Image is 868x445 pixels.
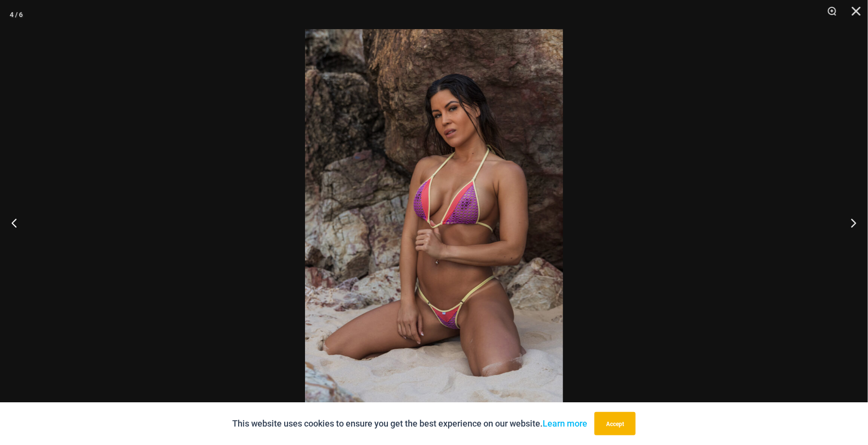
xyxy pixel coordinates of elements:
p: This website uses cookies to ensure you get the best experience on our website. [232,416,587,431]
button: Next [832,198,868,247]
div: 4 / 6 [10,7,23,22]
img: That Summer Heat Wave 3063 Tri Top 4303 Micro Bottom 05 [305,29,563,416]
button: Accept [595,412,636,435]
a: Learn more [543,418,587,429]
